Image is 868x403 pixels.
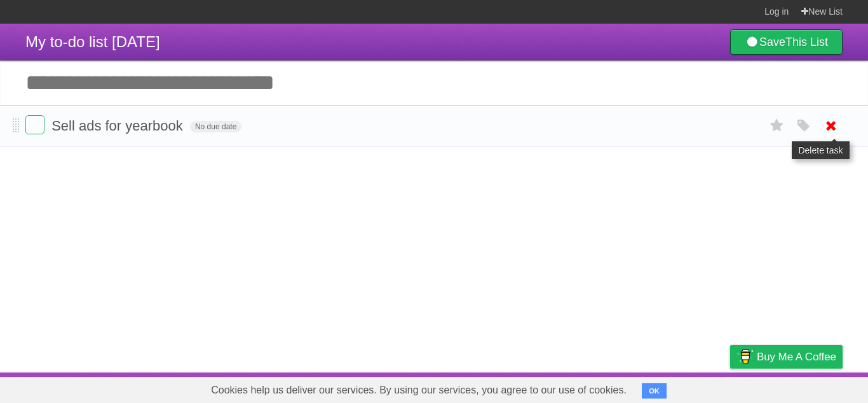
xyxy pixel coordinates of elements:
[190,121,241,132] span: No due date
[198,378,639,403] span: Cookies help us deliver our services. By using our services, you agree to our use of cookies.
[25,115,44,134] label: Done
[25,33,160,50] span: My to-do list [DATE]
[730,345,843,369] a: Buy me a coffee
[785,36,828,48] b: This List
[765,115,789,136] label: Star task
[763,376,843,400] a: Suggest a feature
[730,29,843,55] a: SaveThis List
[757,346,836,368] span: Buy me a coffee
[736,346,754,367] img: Buy me a coffee
[561,376,588,400] a: About
[642,383,667,399] button: OK
[603,376,654,400] a: Developers
[51,118,186,134] span: Sell ads for yearbook
[670,376,698,400] a: Terms
[714,376,747,400] a: Privacy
